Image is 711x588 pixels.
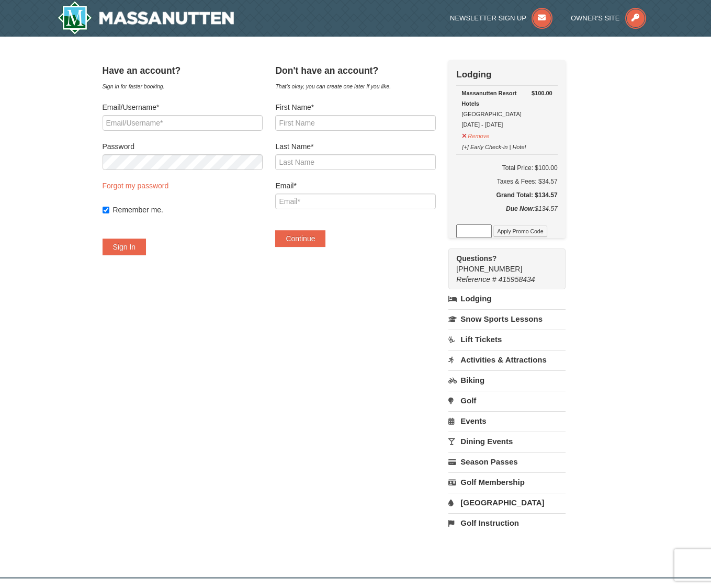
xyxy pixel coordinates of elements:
strong: Questions? [456,254,496,263]
input: First Name [275,115,435,131]
a: Biking [448,370,565,390]
button: Apply Promo Code [493,225,547,237]
strong: $100.00 [532,88,552,98]
div: $134.57 [456,203,557,224]
span: Owner's Site [571,14,620,22]
div: That's okay, you can create one later if you like. [275,81,435,92]
div: [GEOGRAPHIC_DATA] [DATE] - [DATE] [461,88,552,130]
span: Reference # [456,275,496,284]
a: Snow Sports Lessons [448,309,565,329]
span: [PHONE_NUMBER] [456,253,546,273]
label: Last Name* [275,141,435,152]
button: [+] Early Check-in | Hotel [461,139,526,152]
a: Owner's Site [571,14,646,22]
button: Sign In [103,239,146,255]
a: Massanutten Resort [58,1,234,35]
span: Newsletter Sign Up [450,14,526,22]
input: Email/Username* [103,115,263,131]
a: [GEOGRAPHIC_DATA] [448,493,565,512]
div: Taxes & Fees: $34.57 [456,176,557,187]
a: Golf Membership [448,472,565,492]
span: 415958434 [499,275,535,284]
label: First Name* [275,102,435,112]
strong: Massanutten Resort Hotels [461,90,516,107]
a: Golf Instruction [448,513,565,533]
h4: Have an account? [103,65,263,76]
a: Dining Events [448,432,565,451]
div: Sign in for faster booking. [103,81,263,92]
button: Remove [461,128,490,141]
a: Events [448,411,565,431]
h4: Don't have an account? [275,65,435,76]
a: Lodging [448,289,565,308]
input: Last Name [275,154,435,170]
label: Remember me. [113,205,263,215]
a: Newsletter Sign Up [450,14,552,22]
label: Email/Username* [103,102,263,112]
a: Forgot my password [103,182,169,190]
h5: Grand Total: $134.57 [456,190,557,200]
button: Continue [275,230,325,247]
a: Activities & Attractions [448,350,565,369]
strong: Due Now: [506,205,535,212]
strong: Lodging [456,70,491,80]
label: Password [103,141,263,152]
input: Email* [275,194,435,209]
a: Season Passes [448,452,565,471]
img: Massanutten Resort Logo [58,1,234,35]
a: Lift Tickets [448,330,565,349]
a: Golf [448,391,565,410]
label: Email* [275,180,435,191]
h6: Total Price: $100.00 [456,163,557,173]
